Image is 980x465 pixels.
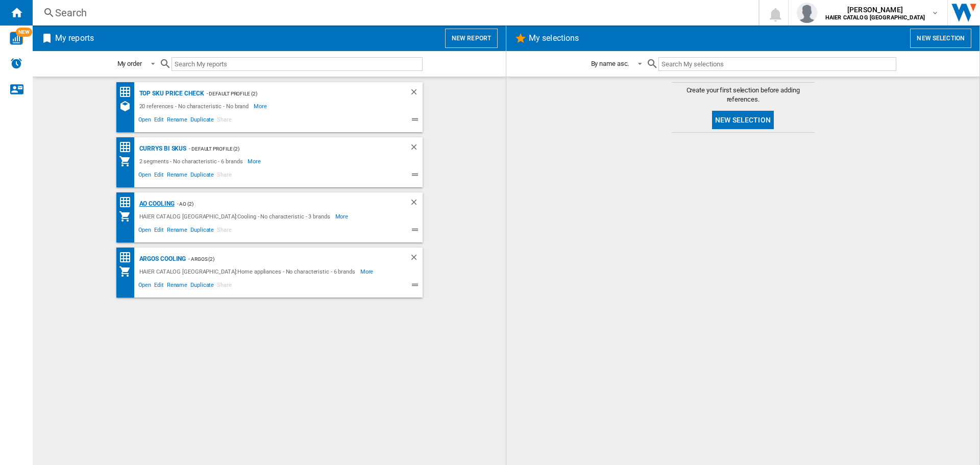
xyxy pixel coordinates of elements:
[55,6,732,20] div: Search
[409,198,423,210] div: Delete
[186,253,388,265] div: - Argos (2)
[248,155,262,167] span: More
[137,142,187,155] div: Currys BI Skus
[16,28,32,37] span: NEW
[119,100,137,112] div: References
[672,86,815,104] span: Create your first selection before adding references.
[360,265,375,278] span: More
[137,87,204,100] div: Top SKU Price Check
[137,265,360,278] div: HAIER CATALOG [GEOGRAPHIC_DATA]:Home appliances - No characteristic - 6 brands
[165,225,189,237] span: Rename
[10,57,22,69] img: alerts-logo.svg
[189,115,215,127] span: Duplicate
[215,115,233,127] span: Share
[137,198,175,210] div: AO Cooling
[119,251,137,264] div: Price Matrix
[189,280,215,292] span: Duplicate
[137,115,153,127] span: Open
[527,29,581,48] h2: My selections
[165,115,189,127] span: Rename
[153,225,165,237] span: Edit
[186,142,388,155] div: - Default profile (2)
[165,280,189,292] span: Rename
[119,141,137,154] div: Price Matrix
[204,87,389,100] div: - Default profile (2)
[825,5,925,15] span: [PERSON_NAME]
[215,280,233,292] span: Share
[658,57,896,71] input: Search My selections
[53,29,96,48] h2: My reports
[215,170,233,182] span: Share
[137,100,254,112] div: 20 references - No characteristic - No brand
[189,225,215,237] span: Duplicate
[137,225,153,237] span: Open
[712,111,774,129] button: New selection
[825,14,925,21] b: HAIER CATALOG [GEOGRAPHIC_DATA]
[445,29,498,48] button: New report
[137,280,153,292] span: Open
[409,253,423,265] div: Delete
[119,265,137,278] div: My Assortment
[797,3,817,23] img: profile.jpg
[119,196,137,209] div: Price Matrix
[137,210,335,223] div: HAIER CATALOG [GEOGRAPHIC_DATA]:Cooling - No characteristic - 3 brands
[117,60,142,67] div: My order
[335,210,350,223] span: More
[119,155,137,167] div: My Assortment
[137,253,186,265] div: Argos Cooling
[165,170,189,182] span: Rename
[409,87,423,100] div: Delete
[910,29,971,48] button: New selection
[153,280,165,292] span: Edit
[153,170,165,182] span: Edit
[137,170,153,182] span: Open
[254,100,268,112] span: More
[10,32,23,45] img: wise-card.svg
[119,86,137,99] div: Price Matrix
[175,198,389,210] div: - AO (2)
[153,115,165,127] span: Edit
[171,57,423,71] input: Search My reports
[189,170,215,182] span: Duplicate
[215,225,233,237] span: Share
[137,155,248,167] div: 2 segments - No characteristic - 6 brands
[591,60,629,67] div: By name asc.
[119,210,137,223] div: My Assortment
[409,142,423,155] div: Delete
